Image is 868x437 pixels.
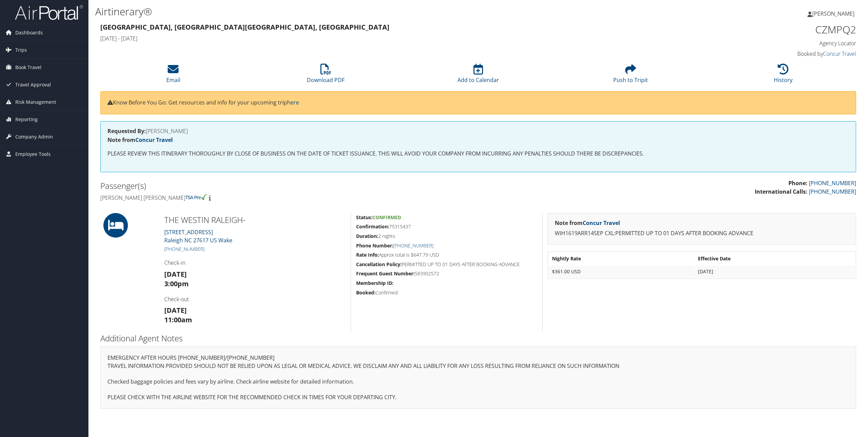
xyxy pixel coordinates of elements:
a: Download PDF [307,67,345,84]
h4: Check-out [164,295,346,303]
h4: Check-in [164,259,346,266]
strong: International Calls: [755,188,807,195]
h5: Approx total is $647.79 USD [356,252,537,258]
a: History [774,67,792,84]
h4: Booked by [675,50,856,58]
a: Email [166,67,180,84]
h1: CZMPQ2 [675,22,856,37]
h2: Passenger(s) [100,180,473,192]
span: Reporting [15,111,38,128]
strong: Cancellation Policy: [356,261,402,268]
h5: 583902572 [356,270,537,277]
a: Concur Travel [583,219,620,227]
h1: Airtinerary® [95,4,606,19]
strong: Requested By: [107,127,146,135]
span: Dashboards [15,24,43,41]
strong: Note from [555,219,620,227]
strong: Membership ID: [356,280,394,286]
a: Add to Calendar [457,67,499,84]
span: Company Admin [15,128,53,145]
h5: 75315437 [356,223,537,230]
h5: 2 nights [356,233,537,240]
h4: Agency Locator [675,39,856,47]
td: [DATE] [695,265,855,278]
strong: Status: [356,214,372,221]
span: Confirmed [372,214,401,221]
div: EMERGENCY AFTER HOURS [PHONE_NUMBER]/[PHONE_NUMBER] [100,346,856,409]
td: $361.00 USD [549,265,694,278]
strong: 11:00am [164,315,192,324]
strong: [DATE] [164,270,187,279]
a: [PHONE_NUMBER] [809,188,856,195]
th: Nightly Rate [549,253,694,265]
a: Concur Travel [135,136,173,144]
p: Know Before You Go: Get resources and info for your upcoming trip [107,98,849,107]
a: [STREET_ADDRESS]Raleigh NC 27617 US Wake [164,228,232,244]
th: Effective Date [695,253,855,265]
p: PLEASE REVIEW THIS ITINERARY THOROUGHLY BY CLOSE OF BUSINESS ON THE DATE OF TICKET ISSUANCE. THIS... [107,149,849,158]
strong: 3:00pm [164,279,189,288]
strong: Booked: [356,289,375,296]
p: PLEASE CHECK WITH THE AIRLINE WEBSITE FOR THE RECOMMENDED CHECK IN TIMES FOR YOUR DEPARTING CITY. [107,393,849,402]
p: Checked baggage policies and fees vary by airline. Check airline website for detailed information. [107,377,849,386]
a: [PHONE_NUMBER] [393,242,433,249]
a: Push to Tripit [613,67,648,84]
a: [PHONE_NUMBER] [164,246,204,252]
span: Book Travel [15,59,41,76]
h2: Additional Agent Notes [100,333,856,344]
p: TRAVEL INFORMATION PROVIDED SHOULD NOT BE RELIED UPON AS LEGAL OR MEDICAL ADVICE. WE DISCLAIM ANY... [107,362,849,371]
strong: [DATE] [164,306,187,315]
strong: [GEOGRAPHIC_DATA], [GEOGRAPHIC_DATA] [GEOGRAPHIC_DATA], [GEOGRAPHIC_DATA] [100,22,389,32]
strong: Confirmation: [356,223,389,230]
strong: Phone: [788,179,807,187]
strong: Phone Number: [356,242,393,249]
span: Employee Tools [15,146,51,163]
img: tsa-precheck.png [185,194,207,200]
h4: [DATE] - [DATE] [100,35,665,42]
h4: [PERSON_NAME] [107,128,849,134]
h4: [PERSON_NAME] [PERSON_NAME] [100,194,473,201]
h2: THE WESTIN RALEIGH- [164,214,346,226]
h5: PERMITTED UP TO 01 DAYS AFTER BOOKING ADVANCE [356,261,537,268]
a: here [287,99,299,106]
span: Risk Management [15,94,56,111]
a: Concur Travel [823,50,856,58]
h5: Confirmed [356,289,537,296]
img: airportal-logo.png [15,4,83,20]
span: Travel Approval [15,76,51,93]
a: [PERSON_NAME] [807,3,861,24]
strong: Note from [107,136,173,144]
p: WIH1619ARR14SEP CXL:PERMITTED UP TO 01 DAYS AFTER BOOKING ADVANCE [555,229,849,238]
a: [PHONE_NUMBER] [809,179,856,187]
strong: Frequent Guest Number: [356,270,415,277]
span: Trips [15,42,27,59]
strong: Rate Info: [356,252,379,258]
span: [PERSON_NAME] [812,10,854,17]
strong: Duration: [356,233,378,239]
